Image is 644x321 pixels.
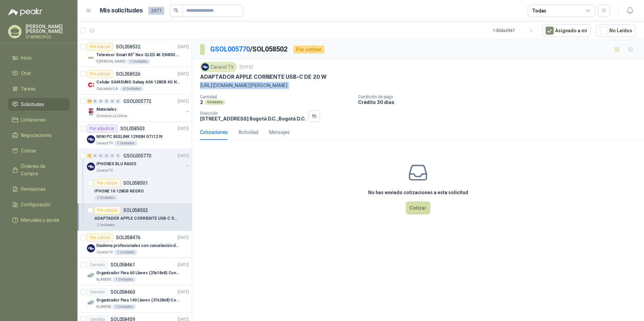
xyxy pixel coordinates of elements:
[104,153,109,158] div: 0
[200,82,636,89] p: [URL][DOMAIN_NAME][PERSON_NAME]
[96,304,111,310] p: KLARENS
[26,24,69,34] p: [PERSON_NAME] [PERSON_NAME]
[238,129,258,136] div: Actividad
[87,234,113,242] div: Por cotizar
[200,73,327,80] p: ADAPTADOR APPLE CORRIENTE USB-C DE 20 W
[112,277,136,282] div: 1 Unidades
[112,304,136,310] div: 1 Unidades
[96,277,111,282] p: KLARENS
[77,204,192,231] a: Por cotizarSOL058502ADAPTADOR APPLE CORRIENTE USB-C DE 20 W2 Unidades
[178,44,189,50] p: [DATE]
[77,176,192,204] a: Por cotizarSOL058501IPHONE 16 128GB NEGRO2 Unidades
[87,124,118,133] div: Por adjudicar
[87,53,95,62] img: Company Logo
[116,44,140,49] p: SOL058532
[127,59,150,64] div: 1 Unidades
[8,198,69,211] a: Configuración
[368,189,468,196] h3: No has enviado cotizaciones a esta solicitud
[200,62,237,72] div: Caracol TV
[87,70,113,78] div: Por cotizar
[96,141,113,146] p: Caracol TV
[96,161,136,167] p: IPHONES BLU RADIO
[116,235,140,240] p: SOL058476
[178,153,189,159] p: [DATE]
[178,289,189,295] p: [DATE]
[87,99,92,104] div: 12
[269,129,290,136] div: Mensajes
[21,185,46,193] span: Remisiones
[200,129,228,136] div: Cotizaciones
[178,235,189,241] p: [DATE]
[120,86,143,92] div: 6 Unidades
[87,108,95,116] img: Company Logo
[96,113,127,119] p: Gimnasio La Colina
[114,141,137,146] div: 7 Unidades
[94,222,118,228] div: 2 Unidades
[77,231,192,258] a: Por cotizarSOL058476[DATE] Company LogoDiadema profesionales con cancelación de ruido en micrófon...
[96,106,117,113] p: Materiales
[178,262,189,268] p: [DATE]
[123,153,151,158] p: GSOL005770
[94,195,118,201] div: 2 Unidades
[8,214,69,226] a: Manuales y ayuda
[110,153,115,158] div: 0
[120,126,145,131] p: SOL058503
[358,99,641,105] p: Crédito 30 días
[204,100,225,105] div: Unidades
[87,152,190,173] a: 2 0 0 0 0 0 GSOL005770[DATE] Company LogoIPHONES BLU RADIOCaracol TV
[100,6,143,15] h1: Mis solicitudes
[87,135,95,143] img: Company Logo
[210,45,250,53] a: GSOL005770
[77,67,192,95] a: Por cotizarSOL058526[DATE] Company LogoCelular SAMSUNG Galaxy A06 128GB 4G NegroCalzatodo S.A.6 U...
[96,270,180,276] p: Organizador Para 60 Llaves (25x18x8) Con Cerradura
[21,163,63,177] span: Órdenes de Compra
[87,261,108,269] div: Cerrado
[116,153,121,158] div: 0
[96,297,180,304] p: Organizador Para 140 Llaves (37x28x8) Con Cerradura
[8,67,69,80] a: Chat
[493,25,537,36] div: 1 - 50 de 2967
[93,99,98,104] div: 0
[96,52,180,58] p: Televisor Smart 85” Neo QLED 4K QN85D (QN85QN85DBKXZL)
[21,201,51,208] span: Configuración
[116,99,121,104] div: 0
[8,113,69,126] a: Licitaciones
[87,97,190,119] a: 12 0 0 0 0 0 GSOL005772[DATE] Company LogoMaterialesGimnasio La Colina
[87,43,113,51] div: Por cotizar
[596,24,636,37] button: No Leídos
[77,258,192,285] a: CerradoSOL058461[DATE] Company LogoOrganizador Para 60 Llaves (25x18x8) Con CerraduraKLARENS1 Uni...
[94,188,143,194] p: IPHONE 16 128GB NEGRO
[98,99,103,104] div: 0
[96,168,113,173] p: Caracol TV
[110,262,135,267] p: SOL058461
[87,163,95,171] img: Company Logo
[26,35,69,39] p: STARMICROS
[21,70,31,77] span: Chat
[358,95,641,99] p: Condición de pago
[148,7,164,15] span: 2977
[123,99,151,104] p: GSOL005772
[239,64,253,70] p: [DATE]
[77,122,192,149] a: Por adjudicarSOL058503[DATE] Company LogoMINI PC BEELINK 12900H GTI12 I9Caracol TV7 Unidades
[114,250,137,255] div: 1 Unidades
[110,290,135,294] p: SOL058460
[87,299,95,307] img: Company Logo
[96,243,180,249] p: Diadema profesionales con cancelación de ruido en micrófono
[93,153,98,158] div: 0
[94,215,178,222] p: ADAPTADOR APPLE CORRIENTE USB-C DE 20 W
[116,72,140,76] p: SOL058526
[21,116,46,123] span: Licitaciones
[96,250,113,255] p: Caracol TV
[8,160,69,180] a: Órdenes de Compra
[178,71,189,77] p: [DATE]
[542,24,591,37] button: Asignado a mi
[21,147,36,154] span: Cotizar
[96,134,162,140] p: MINI PC BEELINK 12900H GTI12 I9
[200,95,353,99] p: Cantidad
[210,44,288,55] p: / SOL058502
[87,244,95,252] img: Company Logo
[174,8,179,13] span: search
[87,272,95,280] img: Company Logo
[77,40,192,67] a: Por cotizarSOL058532[DATE] Company LogoTelevisor Smart 85” Neo QLED 4K QN85D (QN85QN85DBKXZL)S [P...
[96,86,119,92] p: Calzatodo S.A.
